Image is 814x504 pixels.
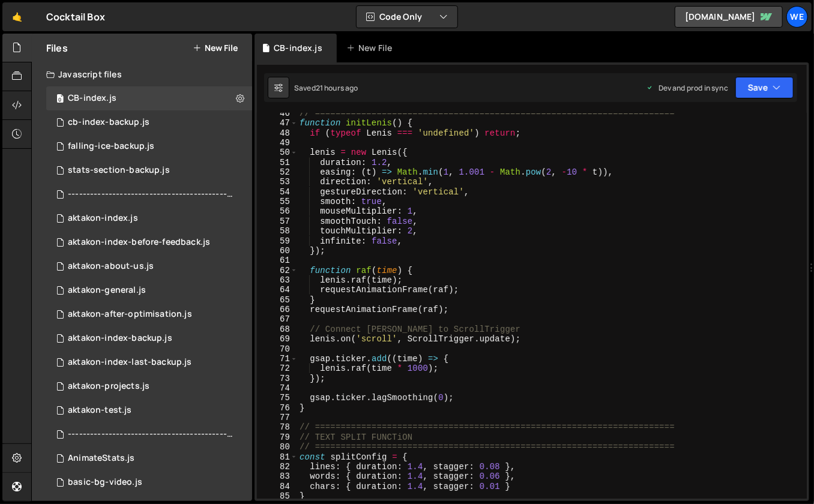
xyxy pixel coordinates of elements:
[257,344,298,354] div: 70
[257,364,298,373] div: 72
[68,381,149,392] div: aktakon-projects.js
[68,405,131,416] div: aktakon-test.js
[46,41,68,55] h2: Files
[257,226,298,236] div: 58
[257,187,298,197] div: 54
[257,413,298,422] div: 77
[257,452,298,462] div: 81
[735,77,794,98] button: Save
[257,236,298,246] div: 59
[68,453,134,464] div: AnimateStats.js
[68,261,154,272] div: aktakon-about-us.js
[46,302,252,326] div: 12094/46147.js
[257,403,298,413] div: 76
[68,117,149,128] div: cb-index-backup.js
[257,285,298,295] div: 64
[257,491,298,501] div: 85
[193,43,238,53] button: New File
[257,275,298,285] div: 63
[46,446,252,470] div: 12094/30498.js
[68,141,154,152] div: falling-ice-backup.js
[257,197,298,206] div: 55
[257,433,298,442] div: 79
[257,128,298,138] div: 48
[257,118,298,128] div: 47
[257,109,298,118] div: 46
[68,309,192,320] div: aktakon-after-optimisation.js
[68,93,116,104] div: CB-index.js
[257,305,298,314] div: 66
[675,6,783,28] a: [DOMAIN_NAME]
[294,83,358,93] div: Saved
[257,325,298,334] div: 68
[257,314,298,324] div: 67
[2,2,32,31] a: 🤙
[46,134,252,158] div: 12094/47253.js
[257,334,298,344] div: 69
[68,213,138,224] div: aktakon-index.js
[257,354,298,364] div: 71
[257,482,298,491] div: 84
[68,429,234,440] div: ----------------------------------------------------------------------------------------.js
[257,256,298,265] div: 61
[46,326,252,350] div: 12094/44174.js
[257,393,298,403] div: 75
[257,383,298,393] div: 74
[257,246,298,256] div: 60
[316,83,358,93] div: 21 hours ago
[257,422,298,432] div: 78
[68,477,142,488] div: basic-bg-video.js
[257,158,298,167] div: 51
[68,333,172,344] div: aktakon-index-backup.js
[257,266,298,275] div: 62
[257,167,298,177] div: 52
[257,472,298,481] div: 83
[46,10,105,24] div: Cocktail Box
[46,278,252,302] div: 12094/45380.js
[46,110,252,134] div: 12094/46847.js
[46,206,252,230] div: 12094/43364.js
[346,42,397,54] div: New File
[257,138,298,148] div: 49
[257,148,298,157] div: 50
[32,62,252,86] div: Javascript files
[357,6,457,28] button: Code Only
[46,158,252,182] div: 12094/47254.js
[46,350,252,374] div: 12094/44999.js
[46,254,252,278] div: 12094/44521.js
[257,462,298,472] div: 82
[56,95,64,104] span: 0
[257,217,298,226] div: 57
[257,374,298,383] div: 73
[786,6,808,28] a: We
[68,285,146,296] div: aktakon-general.js
[257,177,298,187] div: 53
[68,357,191,368] div: aktakon-index-last-backup.js
[68,189,234,200] div: ----------------------------------------------------------------.js
[274,42,322,54] div: CB-index.js
[647,83,728,93] div: Dev and prod in sync
[257,295,298,305] div: 65
[257,206,298,216] div: 56
[46,230,252,254] div: 12094/46983.js
[46,422,256,446] div: 12094/46985.js
[257,442,298,452] div: 80
[68,165,170,176] div: stats-section-backup.js
[46,182,256,206] div: 12094/46984.js
[46,86,252,110] div: 12094/46486.js
[46,398,252,422] div: 12094/45381.js
[46,470,252,494] div: 12094/36058.js
[68,237,210,248] div: aktakon-index-before-feedback.js
[46,374,252,398] div: 12094/44389.js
